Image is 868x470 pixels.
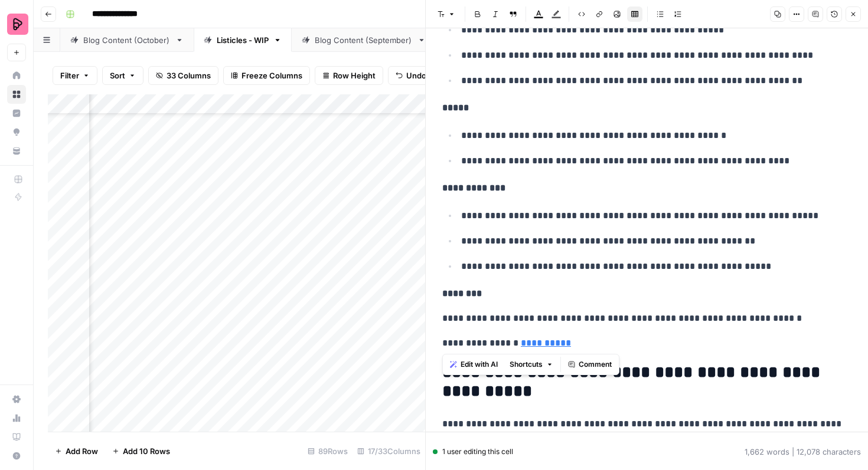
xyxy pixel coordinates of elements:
a: Blog Content (October) [60,28,194,52]
a: Insights [7,104,26,123]
div: Listicles - WIP [217,34,269,46]
a: Your Data [7,142,26,160]
button: Workspace: Preply [7,9,26,39]
button: Help + Support [7,446,26,465]
a: Listicles - WIP [194,28,292,52]
div: Blog Content (September) [315,34,413,46]
a: Browse [7,85,26,104]
span: Comment [579,359,612,370]
a: Blog Content (September) [292,28,436,52]
div: 89 Rows [303,442,353,461]
span: Row Height [333,70,376,81]
img: Preply Logo [7,14,28,35]
button: Add 10 Rows [105,442,177,461]
span: Add Row [66,445,98,457]
a: Opportunities [7,123,26,142]
button: Comment [563,357,616,372]
button: Edit with AI [445,357,502,372]
div: 1 user editing this cell [433,446,513,457]
span: Filter [60,70,79,81]
span: Freeze Columns [242,70,302,81]
a: Home [7,66,26,85]
span: Shortcuts [510,359,543,370]
button: 33 Columns [148,66,218,85]
a: Usage [7,409,26,428]
button: Row Height [315,66,383,85]
span: Add 10 Rows [123,445,170,457]
div: Blog Content (October) [83,34,171,46]
button: Undo [388,66,434,85]
button: Filter [53,66,97,85]
div: 1,662 words | 12,078 characters [745,446,861,458]
span: Edit with AI [461,359,498,370]
span: Undo [406,70,426,81]
a: Settings [7,390,26,409]
span: 33 Columns [167,70,211,81]
button: Shortcuts [505,357,558,372]
button: Add Row [48,442,105,461]
button: Sort [102,66,143,85]
div: 17/33 Columns [353,442,425,461]
span: Sort [110,70,125,81]
button: Freeze Columns [223,66,310,85]
a: Learning Hub [7,428,26,446]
